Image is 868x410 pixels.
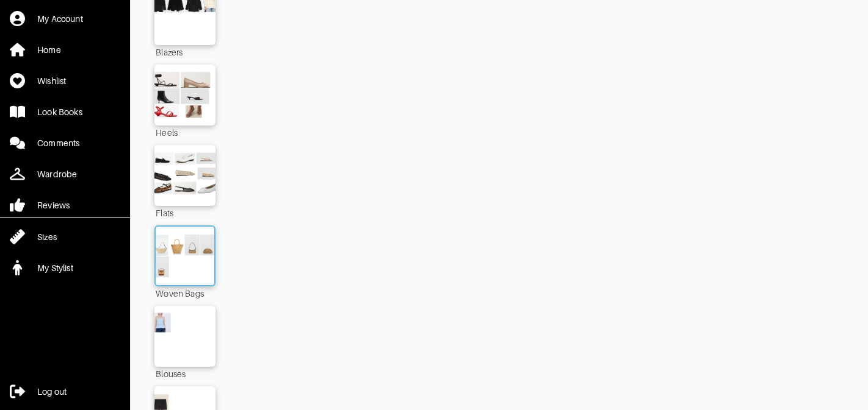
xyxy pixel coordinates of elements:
[37,199,70,211] div: Reviews
[37,168,77,180] div: Wardrobe
[37,231,57,243] div: Sizes
[150,312,220,361] img: Outfit Blouses
[154,286,215,300] div: Woven Bags
[150,151,220,200] img: Outfit Flats
[154,45,215,58] div: Blazers
[154,206,215,219] div: Flats
[154,125,215,139] div: Heels
[152,233,218,279] img: Outfit Woven Bags
[37,44,61,56] div: Home
[37,262,73,274] div: My Stylist
[37,386,67,398] div: Log out
[154,367,215,380] div: Blouses
[37,106,82,118] div: Look Books
[37,13,83,25] div: My Account
[37,75,66,87] div: Wishlist
[37,137,79,149] div: Comments
[150,71,220,119] img: Outfit Heels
